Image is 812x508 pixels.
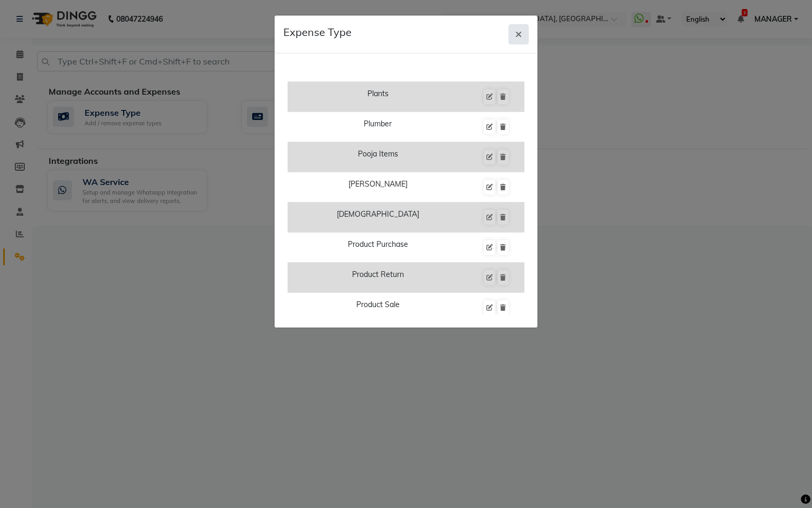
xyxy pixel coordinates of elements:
td: Plumber [288,112,468,142]
td: Product Purchase [288,233,468,263]
td: Plants [288,82,468,112]
td: Product Sale [288,293,468,323]
td: [PERSON_NAME] [288,172,468,202]
h5: Expense Type [283,24,352,40]
td: Product Return [288,263,468,293]
td: Pooja Items [288,142,468,172]
td: [DEMOGRAPHIC_DATA] [288,202,468,233]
